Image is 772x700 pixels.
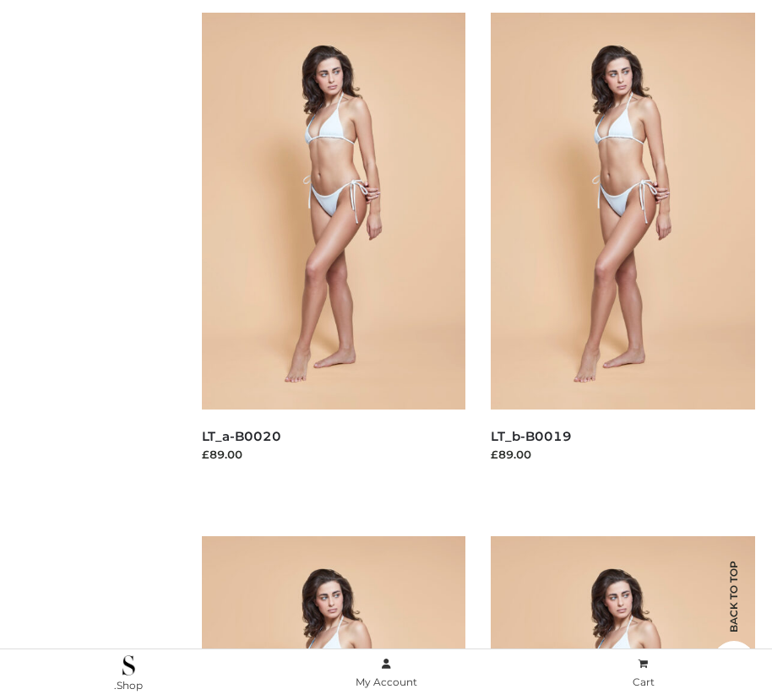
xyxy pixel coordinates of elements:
[514,654,772,692] a: Cart
[202,428,281,444] a: LT_a-B0020
[258,654,515,692] a: My Account
[114,679,143,692] span: .Shop
[633,676,655,688] span: Cart
[491,446,755,463] div: £89.00
[356,676,417,688] span: My Account
[202,446,466,463] div: £89.00
[713,590,755,632] span: Back to top
[122,655,135,676] img: .Shop
[491,428,571,444] a: LT_b-B0019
